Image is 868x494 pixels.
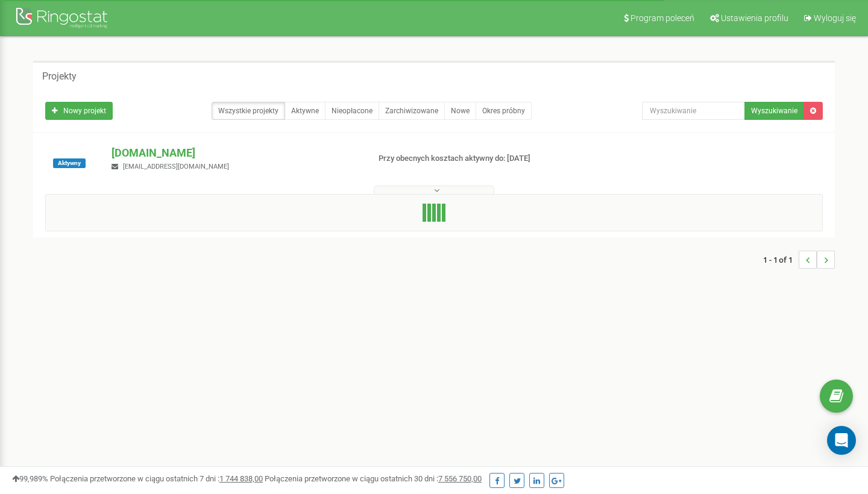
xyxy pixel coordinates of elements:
a: Aktywne [285,102,325,120]
h5: Projekty [42,71,77,82]
a: Nowe [444,102,476,120]
u: 1 744 838,00 [219,474,263,483]
span: Aktywny [53,158,86,168]
p: [DOMAIN_NAME] [112,145,359,161]
span: Wyloguj się [814,13,856,23]
a: Okres próbny [476,102,532,120]
a: Nieopłacone [325,102,379,120]
span: Połączenia przetworzone w ciągu ostatnich 30 dni : [265,474,482,483]
span: 1 - 1 of 1 [763,251,799,269]
u: 7 556 750,00 [438,474,482,483]
span: Program poleceń [631,13,694,23]
span: Połączenia przetworzone w ciągu ostatnich 7 dni : [50,474,263,483]
span: Ustawienia profilu [721,13,788,23]
a: Nowy projekt [45,102,113,120]
nav: ... [763,239,835,281]
div: Open Intercom Messenger [827,426,856,455]
a: Wszystkie projekty [212,102,285,120]
span: 99,989% [12,474,48,483]
span: [EMAIL_ADDRESS][DOMAIN_NAME] [123,163,229,170]
input: Wyszukiwanie [642,102,745,120]
p: Przy obecnych kosztach aktywny do: [DATE] [379,153,559,164]
button: Wyszukiwanie [744,102,804,120]
a: Zarchiwizowane [379,102,445,120]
